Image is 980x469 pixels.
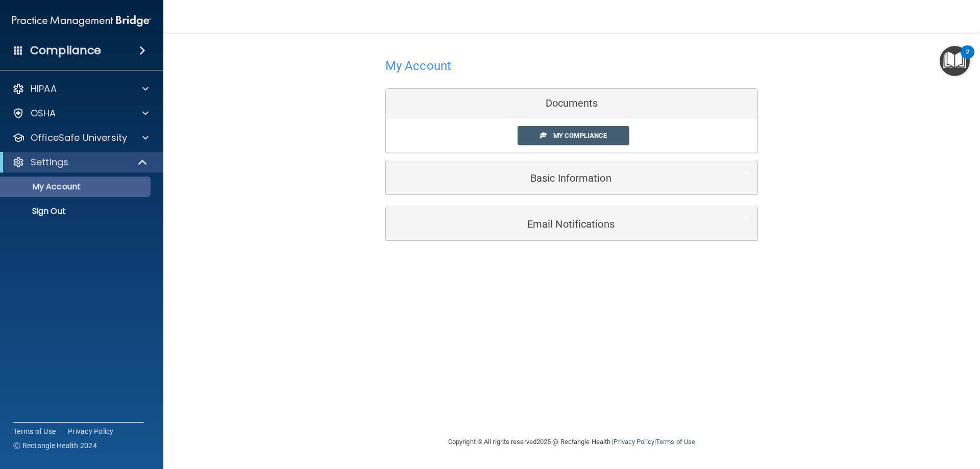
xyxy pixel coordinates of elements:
[940,46,970,76] button: Open Resource Center, 2 new notifications
[553,132,607,139] span: My Compliance
[394,212,750,235] a: Email Notifications
[13,440,97,451] span: Ⓒ Rectangle Health 2024
[13,426,56,436] a: Terms of Use
[656,438,695,446] a: Terms of Use
[12,11,151,31] img: PMB logo
[12,156,148,168] a: Settings
[30,43,101,58] h4: Compliance
[7,182,146,192] p: My Account
[31,83,57,95] p: HIPAA
[12,107,149,119] a: OSHA
[31,107,56,119] p: OSHA
[394,218,719,230] h5: Email Notifications
[68,426,114,436] a: Privacy Policy
[394,172,719,184] h5: Basic Information
[385,426,758,458] div: Copyright © All rights reserved 2025 @ Rectangle Health | |
[394,166,750,189] a: Basic Information
[31,156,68,168] p: Settings
[12,83,149,95] a: HIPAA
[966,52,969,65] div: 2
[802,397,968,437] iframe: Drift Widget Chat Controller
[385,59,451,72] h4: My Account
[12,132,149,144] a: OfficeSafe University
[31,132,127,144] p: OfficeSafe University
[386,89,757,118] div: Documents
[7,206,146,216] p: Sign Out
[614,438,654,446] a: Privacy Policy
